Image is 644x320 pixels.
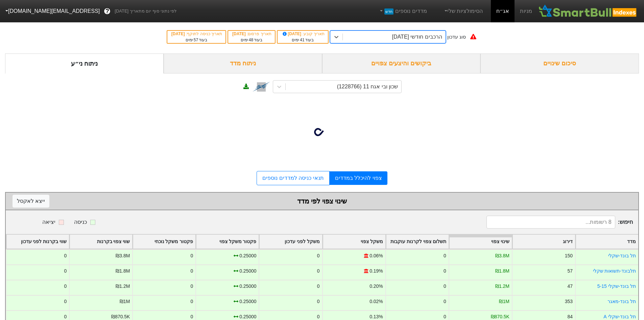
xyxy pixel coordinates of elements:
div: 0.25000 [239,268,256,275]
div: Toggle SortBy [576,235,638,249]
div: סיכום שינויים [480,54,639,73]
div: 150 [565,252,573,259]
div: 0.20% [369,283,383,290]
div: 0 [317,268,320,275]
a: תל בונד-שקלי [608,253,636,258]
div: ₪1M [120,298,130,305]
span: חדש [384,8,393,15]
a: הסימולציות שלי [440,4,486,18]
div: 0 [191,283,193,290]
div: Toggle SortBy [323,235,385,249]
div: סוג עדכון [447,34,466,41]
div: ₪1.2M [116,283,130,290]
a: צפוי להיכלל במדדים [330,171,387,185]
div: Toggle SortBy [6,235,69,249]
img: tase link [253,78,270,95]
div: יציאה [42,218,55,226]
div: Toggle SortBy [512,235,575,249]
div: 0.25000 [239,283,256,290]
div: הרכבים חודשי [DATE] [392,33,442,41]
div: שכון ובי אגח 11 (1228766) [337,83,398,91]
a: תל בונד-שקלי 5-15 [597,283,636,289]
a: תלבונד-תשואות שקלי [593,268,636,274]
span: 57 [194,38,198,42]
div: שינוי צפוי לפי מדד [13,196,631,206]
span: [DATE] [171,31,186,36]
div: ניתוח מדד [164,54,322,73]
div: 47 [567,283,572,290]
div: Toggle SortBy [449,235,512,249]
img: loading... [314,124,330,140]
div: 0.06% [369,252,383,259]
div: Toggle SortBy [133,235,195,249]
div: ₪1.8M [495,268,509,275]
div: בעוד ימים [281,37,325,43]
span: [DATE] [232,31,247,36]
div: ₪3.8M [495,252,509,259]
div: 0 [64,298,67,305]
div: 0 [444,283,446,290]
div: כניסה [74,218,87,226]
div: ניתוח ני״ע [5,54,164,73]
div: Toggle SortBy [386,235,449,249]
div: 0 [64,283,67,290]
div: ₪3.8M [116,252,130,259]
div: 0 [444,252,446,259]
div: 0 [444,298,446,305]
div: Toggle SortBy [259,235,322,249]
div: תאריך כניסה לתוקף : [171,31,222,37]
span: לפי נתוני סוף יום מתאריך [DATE] [115,8,176,15]
span: ? [105,7,109,16]
div: 0 [191,268,193,275]
div: ₪1M [499,298,509,305]
div: בעוד ימים [171,37,222,43]
div: 57 [567,268,572,275]
a: תל בונד-שקלי A [603,314,636,319]
span: חיפוש : [486,216,633,229]
div: ₪1.8M [116,268,130,275]
div: Toggle SortBy [196,235,259,249]
div: 0.02% [369,298,383,305]
div: ₪1.2M [495,283,509,290]
div: 0 [317,298,320,305]
span: 41 [300,38,304,42]
div: תאריך פרסום : [232,31,271,37]
img: SmartBull [538,4,639,18]
span: [DATE] [282,31,303,36]
a: מדדים נוספיםחדש [376,4,430,18]
div: 0 [444,268,446,275]
div: 0 [191,298,193,305]
div: בעוד ימים [232,37,271,43]
div: 0 [317,283,320,290]
div: 0.25000 [239,252,256,259]
div: 353 [565,298,573,305]
div: 0 [191,252,193,259]
div: ביקושים והיצעים צפויים [322,54,481,73]
a: תנאי כניסה למדדים נוספים [257,171,329,185]
div: 0 [317,252,320,259]
div: 0 [64,252,67,259]
span: 48 [249,38,253,42]
div: Toggle SortBy [70,235,132,249]
div: 0 [64,268,67,275]
a: תל בונד-מאגר [607,299,636,304]
div: 0.25000 [239,298,256,305]
button: ייצא לאקסל [13,195,49,208]
div: 0.19% [369,268,383,275]
div: תאריך קובע : [281,31,325,37]
input: 8 רשומות... [486,216,615,229]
